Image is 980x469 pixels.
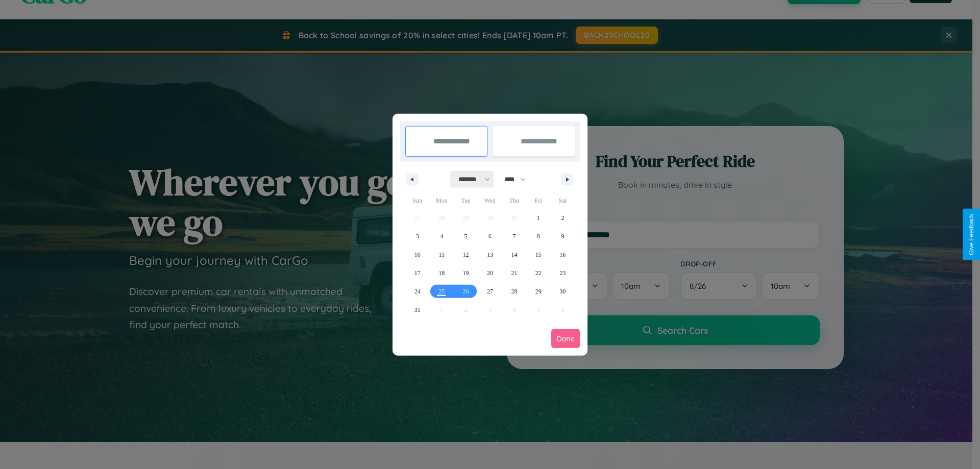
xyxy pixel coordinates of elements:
button: 26 [454,282,478,301]
button: 2 [551,209,575,227]
span: 20 [487,264,493,282]
button: 31 [405,301,429,319]
button: 5 [454,227,478,245]
button: 8 [526,227,550,245]
span: Sat [551,192,575,209]
button: 12 [454,245,478,264]
span: 11 [438,245,445,264]
button: 11 [429,245,453,264]
span: Tue [454,192,478,209]
button: 21 [502,264,526,282]
button: 6 [478,227,502,245]
button: 4 [429,227,453,245]
button: 15 [526,245,550,264]
span: 8 [537,227,540,245]
span: 27 [487,282,493,301]
span: 13 [487,245,493,264]
span: 15 [535,245,542,264]
span: 18 [438,264,445,282]
span: 3 [416,227,419,245]
span: 4 [440,227,443,245]
span: 26 [463,282,469,301]
button: 20 [478,264,502,282]
span: 29 [535,282,542,301]
button: Done [551,329,580,348]
button: 19 [454,264,478,282]
span: 5 [464,227,468,245]
button: 3 [405,227,429,245]
span: Wed [478,192,502,209]
button: 10 [405,245,429,264]
span: 6 [488,227,492,245]
button: 18 [429,264,453,282]
button: 16 [551,245,575,264]
button: 22 [526,264,550,282]
span: 1 [537,209,540,227]
span: 25 [438,282,445,301]
span: 30 [559,282,566,301]
button: 14 [502,245,526,264]
button: 29 [526,282,550,301]
span: 16 [559,245,566,264]
button: 1 [526,209,550,227]
span: 14 [511,245,517,264]
span: 12 [463,245,469,264]
button: 25 [429,282,453,301]
span: 21 [511,264,517,282]
span: 19 [463,264,469,282]
button: 7 [502,227,526,245]
span: 7 [512,227,516,245]
span: 10 [414,245,421,264]
span: Sun [405,192,429,209]
span: 24 [414,282,421,301]
button: 9 [551,227,575,245]
button: 30 [551,282,575,301]
button: 23 [551,264,575,282]
button: 28 [502,282,526,301]
span: 17 [414,264,421,282]
span: Mon [429,192,453,209]
button: 13 [478,245,502,264]
button: 24 [405,282,429,301]
button: 27 [478,282,502,301]
span: 28 [511,282,517,301]
span: 23 [559,264,566,282]
span: 2 [561,209,564,227]
button: 17 [405,264,429,282]
span: Thu [502,192,526,209]
span: 22 [535,264,542,282]
span: 31 [414,301,421,319]
span: 9 [561,227,564,245]
span: Fri [526,192,550,209]
div: Give Feedback [968,214,975,255]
